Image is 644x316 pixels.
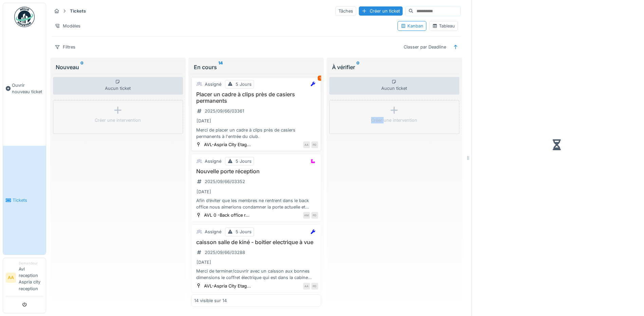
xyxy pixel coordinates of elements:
h3: Placer un cadre à clips près de casiers permanents [194,91,318,104]
div: En cours [194,63,318,71]
sup: 0 [80,63,84,71]
span: Tickets [13,197,43,203]
div: Tâches [335,6,356,16]
span: Ouvrir nouveau ticket [12,82,43,95]
div: [DATE] [197,189,211,195]
div: Assigné [205,81,221,87]
div: Aucun ticket [329,77,459,95]
div: Kanban [401,23,423,29]
div: Merci de terminer/couvrir avec un caisson aux bonnes dimensions le coffret électrique qui est dan... [194,268,318,281]
a: AA DemandeurAvl reception Aspria city reception [6,261,43,296]
div: 1 [318,76,323,81]
h3: caisson salle de kiné - boitier electrique à vue [194,239,318,245]
div: AM [303,212,310,219]
div: AVL 0 -Back office r... [204,212,250,218]
div: 2025/09/66/03361 [205,108,244,114]
strong: Tickets [67,8,89,14]
div: AA [303,283,310,290]
div: Afin d’éviter que les membres ne rentrent dans le back office nous aimerions condamner la porte a... [194,197,318,210]
div: PD [311,283,318,290]
div: À vérifier [332,63,457,71]
h3: Nouvelle porte réception [194,168,318,175]
div: 5 Jours [236,229,252,235]
div: PD [311,212,318,219]
sup: 0 [356,63,360,71]
div: [DATE] [197,118,211,124]
div: Tableau [432,23,455,29]
li: Avl reception Aspria city reception [19,261,43,295]
div: 5 Jours [236,81,252,87]
div: Créer une intervention [371,117,417,123]
sup: 14 [218,63,223,71]
div: [DATE] [197,259,211,265]
div: 2025/09/66/03352 [205,178,245,185]
li: AA [6,273,16,283]
div: Assigné [205,158,221,164]
div: Filtres [52,42,78,52]
div: Nouveau [56,63,180,71]
div: Créer un ticket [359,6,403,16]
div: Demandeur [19,261,43,266]
a: Ouvrir nouveau ticket [3,31,46,146]
div: Classer par Deadline [401,42,449,52]
div: PD [311,141,318,148]
div: Aucun ticket [53,77,183,95]
div: 14 visible sur 14 [194,297,227,304]
div: Créer une intervention [95,117,141,123]
div: AA [303,141,310,148]
div: Modèles [52,21,84,31]
div: Merci de placer un cadre à clips près de casiers permanents à l'entrée du club. [194,127,318,140]
a: Tickets [3,146,46,254]
div: 5 Jours [236,158,252,164]
div: Assigné [205,229,221,235]
div: AVL-Aspria City Etag... [204,141,251,148]
div: 2025/09/66/03288 [205,249,245,256]
div: AVL-Aspria City Etag... [204,283,251,289]
img: Badge_color-CXgf-gQk.svg [14,7,35,27]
